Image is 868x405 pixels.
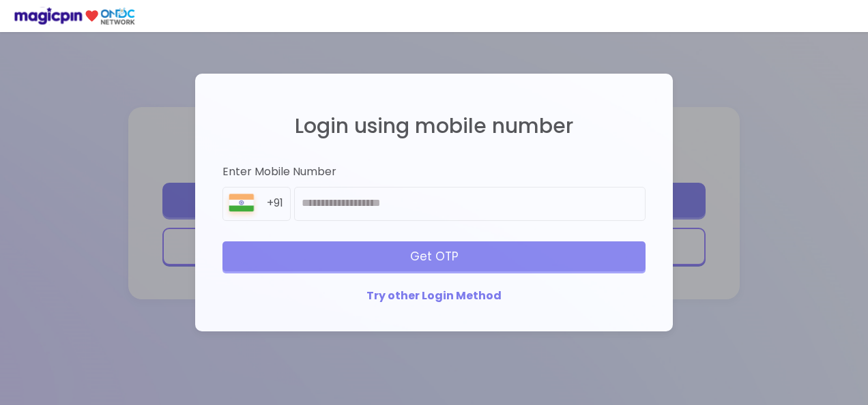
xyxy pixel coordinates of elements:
[222,115,646,137] h2: Login using mobile number
[222,288,646,304] div: Try other Login Method
[14,7,135,25] img: ondc-logo-new-small.8a59708e.svg
[267,196,290,211] div: +91
[223,191,260,220] img: 8BGLRPwvQ+9ZgAAAAASUVORK5CYII=
[222,164,646,180] div: Enter Mobile Number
